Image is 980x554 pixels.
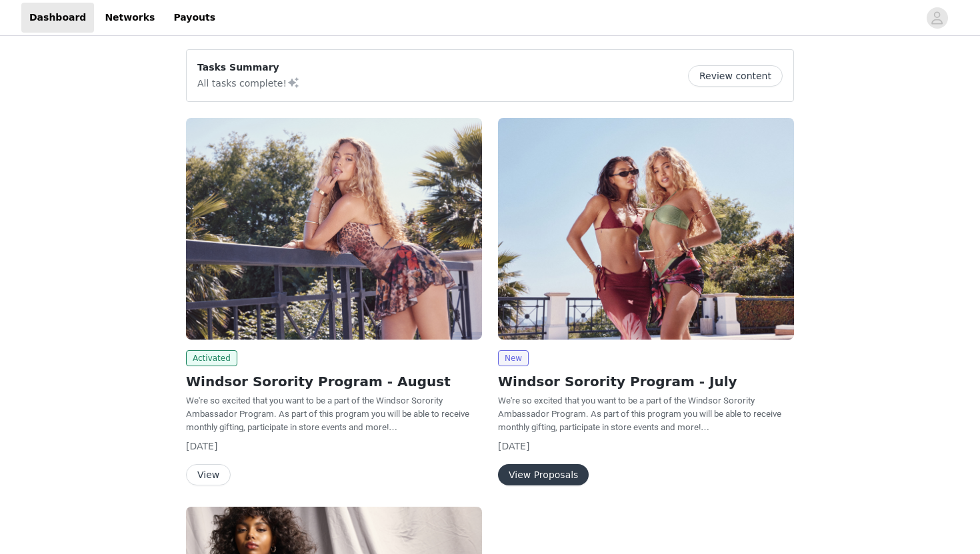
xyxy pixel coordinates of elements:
[21,3,94,33] a: Dashboard
[498,470,589,480] a: View Proposals
[197,75,300,91] p: All tasks complete!
[931,7,943,29] div: avatar
[186,118,482,340] img: Windsor
[186,441,217,451] span: [DATE]
[498,396,781,432] span: We're so excited that you want to be a part of the Windsor Sorority Ambassador Program. As part o...
[498,441,529,451] span: [DATE]
[498,350,529,366] span: New
[186,464,231,485] button: View
[165,3,223,33] a: Payouts
[498,464,589,485] button: View Proposals
[97,3,163,33] a: Networks
[186,396,469,432] span: We're so excited that you want to be a part of the Windsor Sorority Ambassador Program. As part o...
[186,372,482,392] h2: Windsor Sorority Program - August
[186,350,237,366] span: Activated
[688,65,783,87] button: Review content
[498,118,794,340] img: Windsor
[197,61,300,75] p: Tasks Summary
[498,372,794,392] h2: Windsor Sorority Program - July
[186,470,231,480] a: View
